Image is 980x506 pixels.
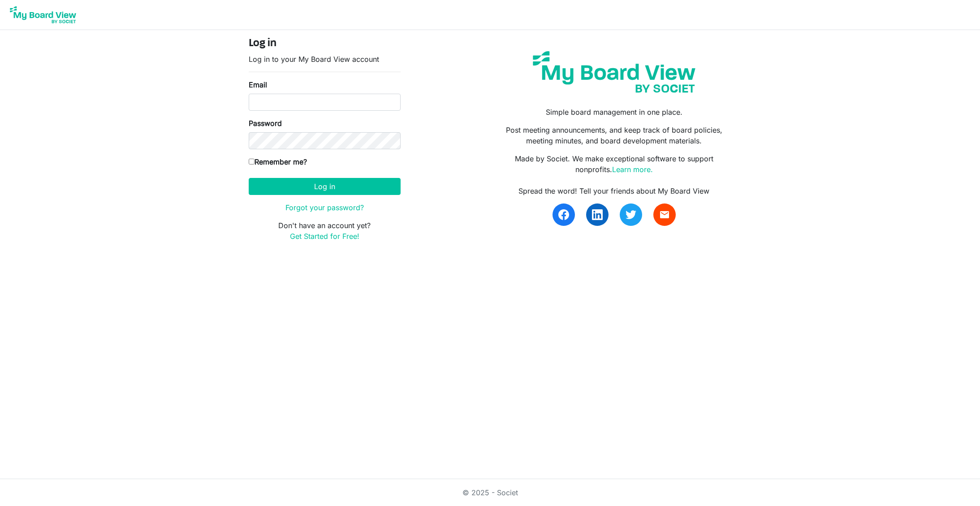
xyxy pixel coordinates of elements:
p: Post meeting announcements, and keep track of board policies, meeting minutes, and board developm... [496,125,731,146]
img: my-board-view-societ.svg [526,44,702,99]
a: email [653,203,676,226]
p: Log in to your My Board View account [249,54,401,65]
h4: Log in [249,37,401,50]
span: email [659,209,670,220]
label: Password [249,118,282,129]
div: Spread the word! Tell your friends about My Board View [496,186,731,196]
a: © 2025 - Societ [462,488,518,497]
a: Get Started for Free! [290,232,359,241]
label: Remember me? [249,156,307,167]
button: Log in [249,178,401,195]
a: Forgot your password? [285,203,364,212]
p: Made by Societ. We make exceptional software to support nonprofits. [496,153,731,175]
p: Simple board management in one place. [496,107,731,117]
img: facebook.svg [558,209,569,220]
a: Learn more. [612,165,653,174]
input: Remember me? [249,159,255,164]
img: linkedin.svg [592,209,603,220]
p: Don't have an account yet? [249,220,401,242]
img: My Board View Logo [7,4,79,26]
img: twitter.svg [626,209,636,220]
label: Email [249,79,267,90]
